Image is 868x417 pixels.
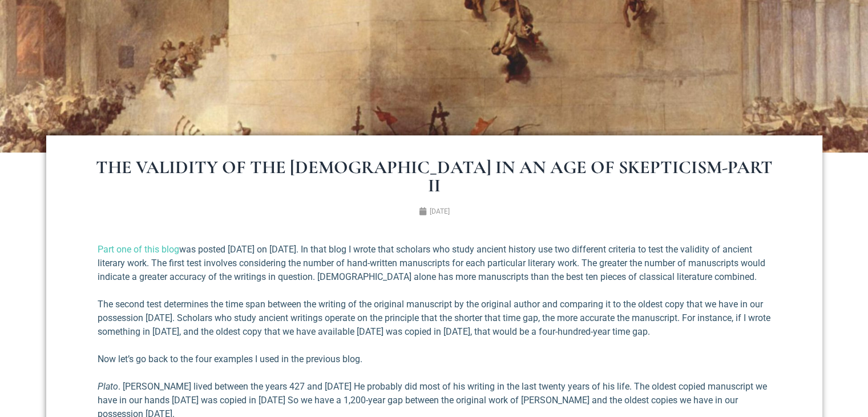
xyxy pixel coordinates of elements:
p: The second test determines the time span between the writing of the original manuscript by the or... [98,298,771,339]
a: Part one of this blog [98,244,179,255]
a: [DATE] [419,206,450,216]
h1: The Validity of the [DEMOGRAPHIC_DATA] in an Age of Skepticism-Part II [92,158,777,195]
em: Plato [98,381,118,392]
p: was posted [DATE] on [DATE]. In that blog I wrote that scholars who study ancient history use two... [98,243,771,284]
time: [DATE] [430,207,450,215]
p: Now let’s go back to the four examples I used in the previous blog. [98,352,771,366]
